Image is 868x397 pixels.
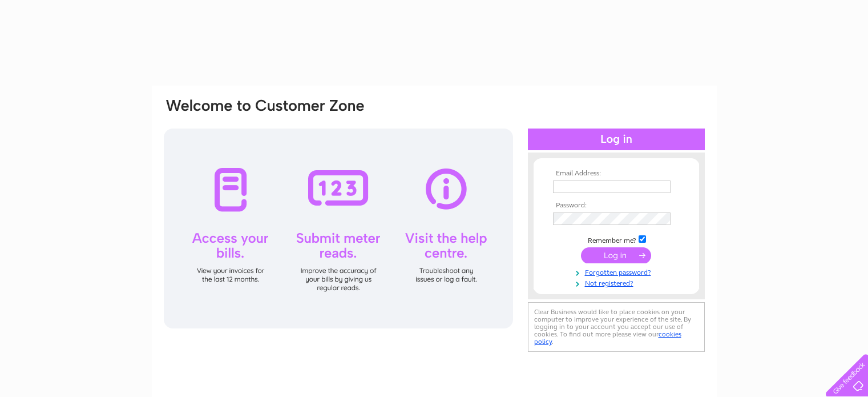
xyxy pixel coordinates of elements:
a: Not registered? [553,277,683,288]
a: cookies policy [534,330,681,346]
div: Clear Business would like to place cookies on your computer to improve your experience of the sit... [528,302,705,352]
a: Forgotten password? [553,266,683,277]
th: Password: [550,202,683,210]
input: Submit [581,247,651,263]
th: Email Address: [550,170,683,178]
td: Remember me? [550,234,683,245]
